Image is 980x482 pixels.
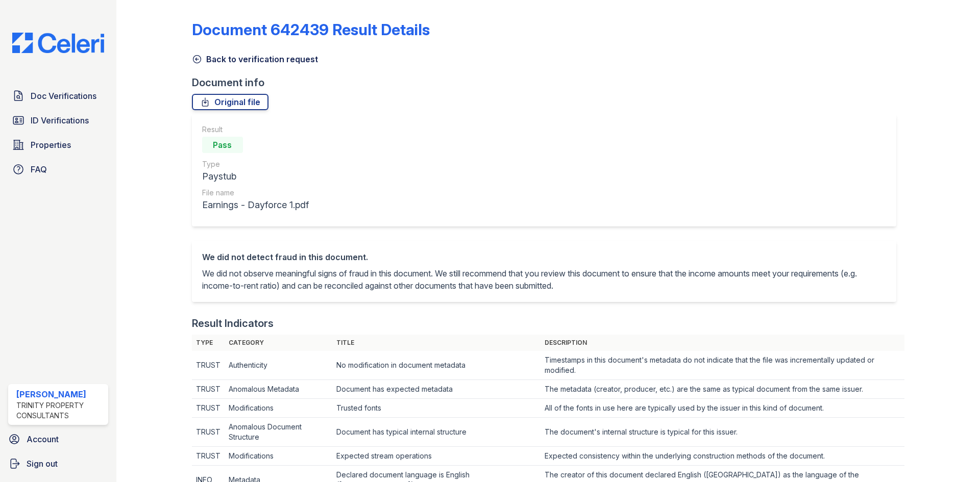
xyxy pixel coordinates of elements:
[202,137,243,153] div: Pass
[225,418,333,447] td: Anomalous Document Structure
[332,418,540,447] td: Document has typical internal structure
[31,90,96,102] span: Doc Verifications
[192,418,225,447] td: TRUST
[16,388,104,400] div: [PERSON_NAME]
[8,110,108,131] a: ID Verifications
[202,198,309,212] div: Earnings - Dayforce 1.pdf
[202,169,309,184] div: Paystub
[192,94,268,110] a: Original file
[541,335,904,351] th: Description
[192,53,318,65] a: Back to verification request
[541,447,904,466] td: Expected consistency within the underlying construction methods of the document.
[192,380,225,399] td: TRUST
[192,75,904,90] div: Document info
[225,447,333,466] td: Modifications
[202,188,309,198] div: File name
[31,114,89,126] span: ID Verifications
[4,453,112,474] a: Sign out
[225,399,333,418] td: Modifications
[332,351,540,380] td: No modification in document metadata
[202,159,309,169] div: Type
[225,351,333,380] td: Authenticity
[541,418,904,447] td: The document's internal structure is typical for this issuer.
[192,447,225,466] td: TRUST
[31,139,71,151] span: Properties
[31,163,47,175] span: FAQ
[332,399,540,418] td: Trusted fonts
[192,399,225,418] td: TRUST
[8,135,108,155] a: Properties
[192,316,274,331] div: Result Indicators
[332,335,540,351] th: Title
[202,251,886,263] div: We did not detect fraud in this document.
[27,433,59,445] span: Account
[225,380,333,399] td: Anomalous Metadata
[225,335,333,351] th: Category
[541,399,904,418] td: All of the fonts in use here are typically used by the issuer in this kind of document.
[332,380,540,399] td: Document has expected metadata
[202,267,886,292] p: We did not observe meaningful signs of fraud in this document. We still recommend that you review...
[8,159,108,180] a: FAQ
[192,351,225,380] td: TRUST
[202,124,309,135] div: Result
[27,458,58,470] span: Sign out
[8,86,108,106] a: Doc Verifications
[16,400,104,421] div: Trinity Property Consultants
[541,351,904,380] td: Timestamps in this document's metadata do not indicate that the file was incrementally updated or...
[192,20,430,39] a: Document 642439 Result Details
[332,447,540,466] td: Expected stream operations
[541,380,904,399] td: The metadata (creator, producer, etc.) are the same as typical document from the same issuer.
[4,33,112,53] img: CE_Logo_Blue-a8612792a0a2168367f1c8372b55b34899dd931a85d93a1a3d3e32e68fde9ad4.png
[4,429,112,449] a: Account
[192,335,225,351] th: Type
